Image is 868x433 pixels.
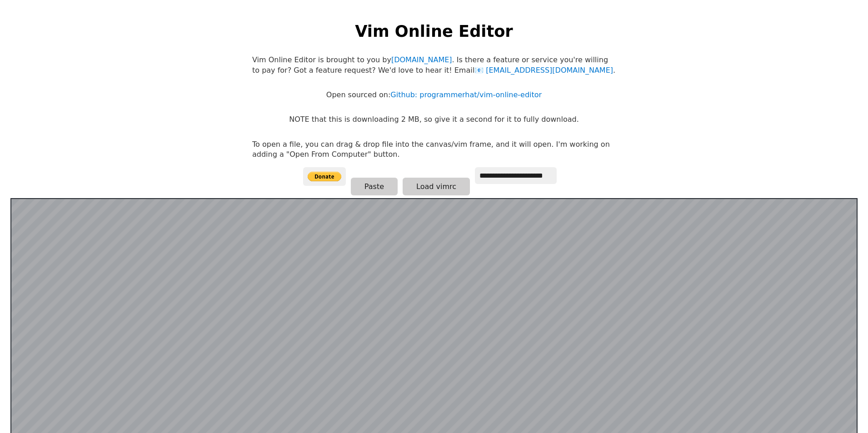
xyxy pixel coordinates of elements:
[391,55,452,64] a: [DOMAIN_NAME]
[252,55,616,75] p: Vim Online Editor is brought to you by . Is there a feature or service you're willing to pay for?...
[355,20,513,42] h1: Vim Online Editor
[390,90,542,99] a: Github: programmerhat/vim-online-editor
[351,178,398,195] button: Paste
[289,114,579,124] p: NOTE that this is downloading 2 MB, so give it a second for it to fully download.
[326,90,542,100] p: Open sourced on:
[252,139,616,160] p: To open a file, you can drag & drop file into the canvas/vim frame, and it will open. I'm working...
[474,66,613,75] a: [EMAIL_ADDRESS][DOMAIN_NAME]
[403,178,470,195] button: Load vimrc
